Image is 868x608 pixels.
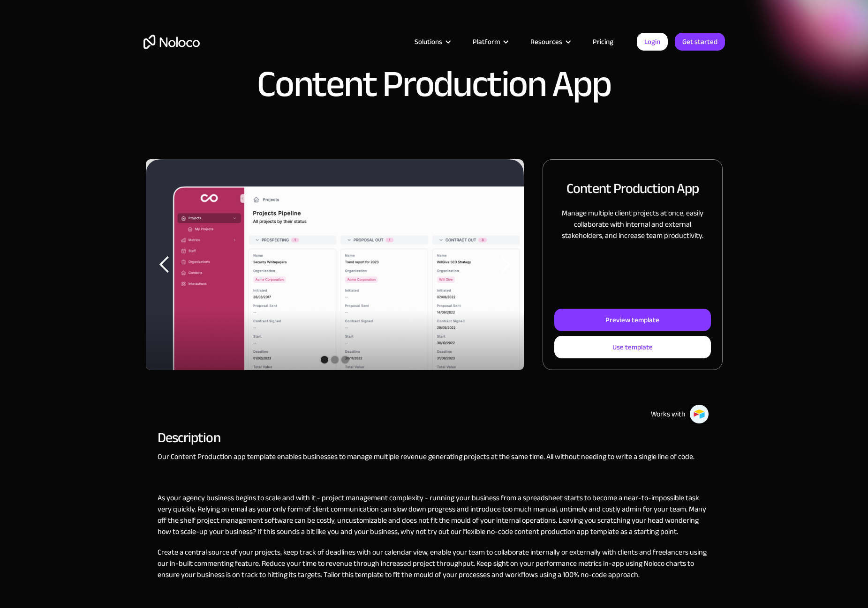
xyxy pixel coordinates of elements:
div: Works with [651,408,686,420]
div: Show slide 1 of 3 [321,356,328,363]
div: previous slide [146,159,183,370]
p: As your agency business begins to scale and with it - project management complexity - running you... [158,492,711,537]
div: Use template [612,341,653,353]
div: Show slide 2 of 3 [331,356,339,363]
a: Login [637,33,668,51]
p: Create a central source of your projects, keep track of deadlines with our calendar view, enable ... [158,547,711,580]
a: home [143,35,200,49]
div: Preview template [605,314,659,326]
a: Preview template [554,309,710,331]
div: 1 of 3 [146,159,524,370]
div: Platform [473,36,500,48]
div: carousel [146,159,524,370]
p: Our Content Production app template enables businesses to manage multiple revenue generating proj... [158,451,711,462]
div: Resources [530,36,562,48]
a: Pricing [581,36,625,48]
p: Manage multiple client projects at once, easily collaborate with internal and external stakeholde... [554,208,710,241]
div: Resources [519,36,581,48]
div: Solutions [415,36,442,48]
div: Solutions [403,36,461,48]
h2: Content Production App [566,178,699,198]
p: ‍ [158,472,711,483]
div: next slide [486,159,524,370]
div: Platform [461,36,519,48]
div: Show slide 3 of 3 [341,356,349,363]
h2: Description [158,433,711,442]
img: Airtable [689,404,709,424]
a: Get started [675,33,725,51]
a: Use template [554,336,710,358]
h1: Content Production App [257,66,611,103]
